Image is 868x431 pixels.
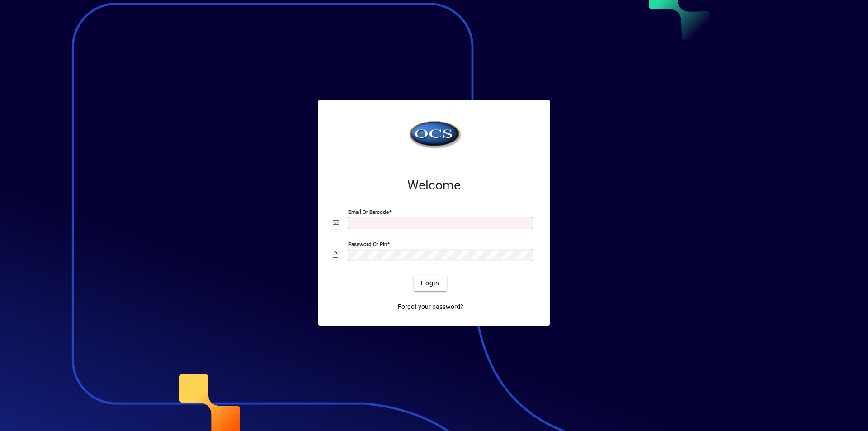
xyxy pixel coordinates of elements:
[394,298,467,315] a: Forgot your password?
[348,241,387,247] mat-label: Password or Pin
[398,302,463,312] span: Forgot your password?
[348,209,389,215] mat-label: Email or Barcode
[421,279,439,288] span: Login
[414,275,447,291] button: Login
[333,178,535,193] h2: Welcome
